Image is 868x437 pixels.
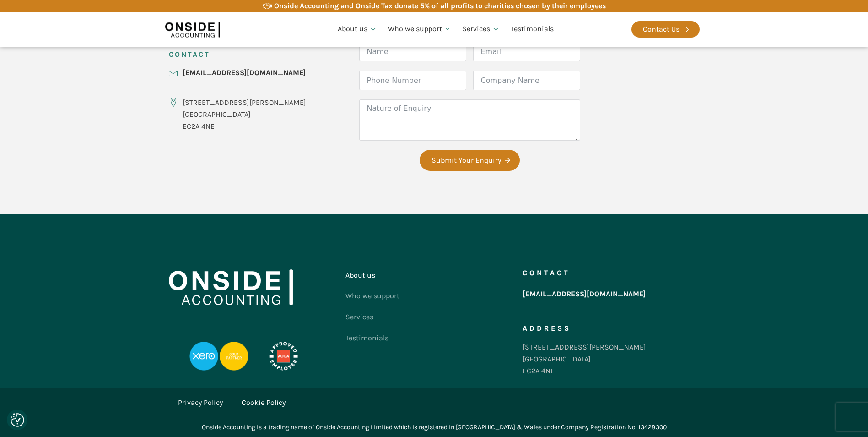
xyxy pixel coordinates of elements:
input: Company Name [473,71,580,90]
img: Onside Accounting [165,19,220,40]
a: Services [457,14,505,45]
a: About us [332,14,383,45]
a: Who we support [345,285,399,306]
h3: CONTACT [169,42,210,67]
textarea: Nature of Enquiry [359,99,580,141]
a: Testimonials [345,328,399,349]
a: Contact Us [631,21,700,38]
button: Consent Preferences [11,413,24,427]
input: Email [473,42,580,61]
a: [EMAIL_ADDRESS][DOMAIN_NAME] [183,67,306,79]
a: Who we support [383,14,457,45]
img: APPROVED-EMPLOYER-PROFESSIONAL-DEVELOPMENT-REVERSED_LOGO [258,342,309,371]
button: Submit Your Enquiry [420,150,520,171]
a: Cookie Policy [242,397,286,409]
img: Revisit consent button [11,413,24,427]
div: [STREET_ADDRESS][PERSON_NAME] [GEOGRAPHIC_DATA] EC2A 4NE [523,341,646,377]
a: Privacy Policy [178,397,223,409]
input: Phone Number [359,71,466,90]
div: [STREET_ADDRESS][PERSON_NAME] [GEOGRAPHIC_DATA] EC2A 4NE [183,97,306,132]
div: Onside Accounting is a trading name of Onside Accounting Limited which is registered in [GEOGRAPH... [202,422,667,432]
input: Name [359,42,466,61]
div: Contact Us [643,23,679,35]
h5: Address [523,325,571,332]
a: Services [345,306,399,328]
h5: Contact [523,269,570,277]
img: Onside Accounting [169,269,293,305]
a: [EMAIL_ADDRESS][DOMAIN_NAME] [523,286,646,302]
a: Testimonials [505,14,559,45]
a: About us [345,265,399,286]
